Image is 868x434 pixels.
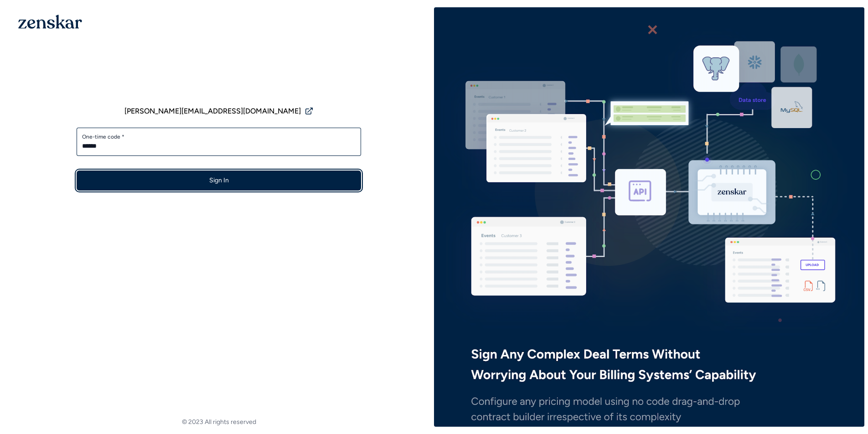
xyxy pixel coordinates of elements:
[4,418,434,427] footer: © 2023 All rights reserved
[77,170,361,191] button: Sign In
[82,133,356,140] label: One-time code *
[124,106,301,117] span: [PERSON_NAME][EMAIL_ADDRESS][DOMAIN_NAME]
[18,15,82,29] img: 1OGAJ2xQqyY4LXKgY66KYq0eOWRCkrZdAb3gUhuVAqdWPZE9SRJmCz+oDMSn4zDLXe31Ii730ItAGKgCKgCCgCikA4Av8PJUP...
